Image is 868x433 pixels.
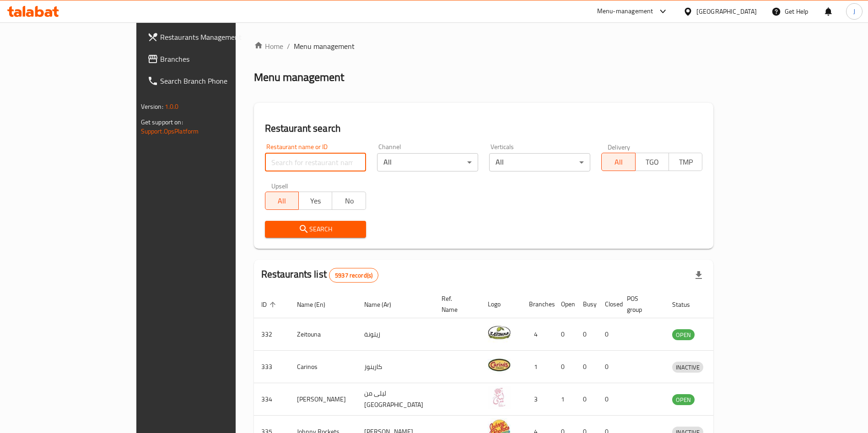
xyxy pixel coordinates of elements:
[287,41,290,52] li: /
[489,153,590,171] div: All
[672,394,695,405] div: OPEN
[488,353,511,376] img: Carinos
[290,318,357,351] td: Zeitouna
[261,299,279,310] span: ID
[290,351,357,383] td: Carinos
[357,318,434,351] td: زيتونة
[265,192,299,210] button: All
[608,144,631,150] label: Delivery
[140,70,281,92] a: Search Branch Phone
[329,268,378,283] div: Total records count
[672,299,702,310] span: Status
[271,182,288,189] label: Upsell
[672,330,695,340] span: OPEN
[522,318,554,351] td: 4
[522,290,554,318] th: Branches
[669,153,702,171] button: TMP
[272,224,359,235] span: Search
[294,41,355,52] span: Menu management
[141,116,183,128] span: Get support on:
[672,329,695,340] div: OPEN
[522,351,554,383] td: 1
[598,290,620,318] th: Closed
[265,122,703,135] h2: Restaurant search
[639,155,665,169] span: TGO
[290,383,357,416] td: [PERSON_NAME]
[688,264,710,286] div: Export file
[442,293,469,315] span: Ref. Name
[254,41,714,52] nav: breadcrumb
[254,70,344,85] h2: Menu management
[298,192,332,210] button: Yes
[635,153,669,171] button: TGO
[554,351,576,383] td: 0
[627,293,654,315] span: POS group
[165,101,179,112] span: 1.0.0
[269,194,295,208] span: All
[853,6,855,16] span: J
[160,75,274,86] span: Search Branch Phone
[601,153,635,171] button: All
[576,351,598,383] td: 0
[480,290,522,318] th: Logo
[672,362,703,373] span: INACTIVE
[357,383,434,416] td: ليلى من [GEOGRAPHIC_DATA]
[140,26,281,48] a: Restaurants Management
[576,318,598,351] td: 0
[488,321,511,344] img: Zeitouna
[377,153,478,171] div: All
[522,383,554,416] td: 3
[672,395,695,405] span: OPEN
[597,6,653,17] div: Menu-management
[554,383,576,416] td: 1
[488,386,511,409] img: Leila Min Lebnan
[554,290,576,318] th: Open
[141,101,163,112] span: Version:
[302,194,329,208] span: Yes
[297,299,337,310] span: Name (En)
[160,32,274,43] span: Restaurants Management
[141,125,199,137] a: Support.OpsPlatform
[160,53,274,64] span: Branches
[265,153,366,171] input: Search for restaurant name or ID..
[261,267,379,283] h2: Restaurants list
[673,155,699,169] span: TMP
[598,351,620,383] td: 0
[140,48,281,70] a: Branches
[265,221,366,238] button: Search
[336,194,362,208] span: No
[329,271,378,280] span: 5937 record(s)
[576,383,598,416] td: 0
[554,318,576,351] td: 0
[672,362,703,373] div: INACTIVE
[332,192,366,210] button: No
[598,383,620,416] td: 0
[598,318,620,351] td: 0
[605,155,631,169] span: All
[696,6,757,16] div: [GEOGRAPHIC_DATA]
[357,351,434,383] td: كارينوز
[364,299,403,310] span: Name (Ar)
[576,290,598,318] th: Busy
